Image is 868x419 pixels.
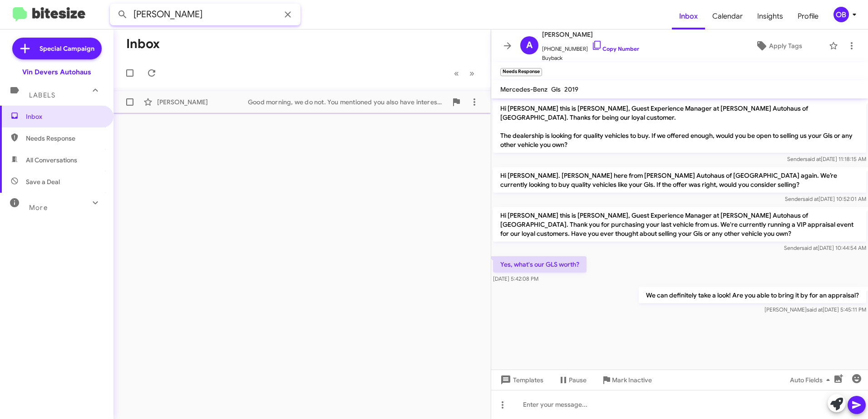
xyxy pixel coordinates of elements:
span: [PERSON_NAME] [DATE] 5:45:11 PM [764,306,866,313]
small: Needs Response [500,68,542,76]
a: Special Campaign [12,38,102,59]
button: Next [464,64,480,83]
span: Gls [551,85,561,93]
span: » [469,68,474,79]
span: Labels [29,91,55,99]
a: Insights [750,3,790,29]
h1: Inbox [126,37,160,51]
span: Auto Fields [790,372,833,388]
span: Buyback [542,54,639,63]
span: All Conversations [26,156,77,165]
span: [PHONE_NUMBER] [542,40,639,54]
button: Mark Inactive [594,372,659,388]
span: said at [805,156,821,162]
button: Previous [449,64,464,83]
button: Templates [491,372,551,388]
button: Auto Fields [783,372,841,388]
span: Mercedes-Benz [500,85,547,93]
span: said at [803,195,819,202]
span: Special Campaign [39,44,94,53]
p: Hi [PERSON_NAME] this is [PERSON_NAME], Guest Experience Manager at [PERSON_NAME] Autohaus of [GE... [493,100,866,153]
span: [DATE] 5:42:08 PM [493,275,538,282]
button: Pause [551,372,594,388]
span: Sender [DATE] 10:44:54 AM [784,244,866,251]
span: Apply Tags [769,38,802,54]
a: Inbox [672,3,705,29]
span: Save a Deal [26,177,60,186]
button: Apply Tags [732,38,824,54]
p: Hi [PERSON_NAME] this is [PERSON_NAME], Guest Experience Manager at [PERSON_NAME] Autohaus of [GE... [493,207,866,242]
p: We can definitely take a look! Are you able to bring it by for an appraisal? [639,287,866,303]
span: Sender [DATE] 11:18:15 AM [787,156,866,162]
a: Copy Number [592,45,639,52]
div: Good morning, we do not. You mentioned you also have interest in looking for an e-tron GT as well... [248,97,447,107]
span: said at [802,244,818,251]
div: [PERSON_NAME] [157,97,248,107]
span: A [526,38,533,53]
p: Hi [PERSON_NAME]. [PERSON_NAME] here from [PERSON_NAME] Autohaus of [GEOGRAPHIC_DATA] again. We’r... [493,167,866,193]
span: Mark Inactive [612,372,652,388]
span: [PERSON_NAME] [542,29,639,40]
div: OB [833,7,849,22]
span: Sender [DATE] 10:52:01 AM [785,195,866,202]
span: said at [807,306,823,313]
input: Search [110,4,301,25]
button: OB [826,7,858,22]
span: Inbox [26,112,103,121]
p: Yes, what's our GLS worth? [493,256,587,273]
a: Calendar [705,3,750,29]
span: Needs Response [26,134,103,143]
span: « [454,68,459,79]
span: More [29,204,48,212]
span: Templates [498,372,543,388]
a: Profile [790,3,826,29]
div: Vin Devers Autohaus [22,68,91,77]
span: Pause [569,372,587,388]
nav: Page navigation example [449,64,480,83]
span: 2019 [564,85,578,93]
